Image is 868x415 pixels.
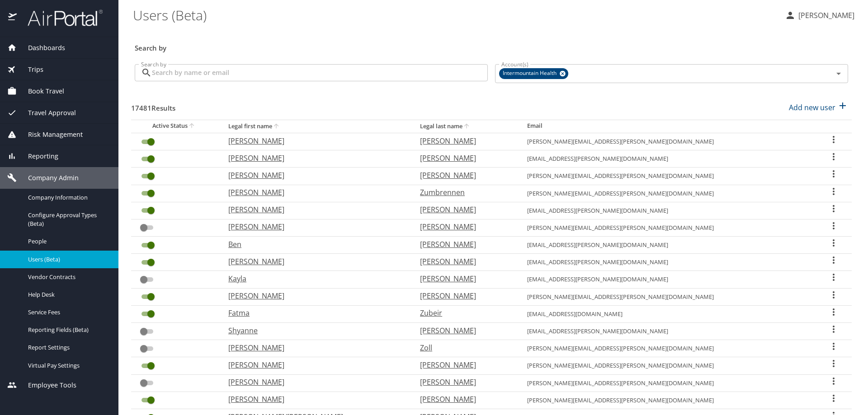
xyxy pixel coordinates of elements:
[228,308,402,318] p: Fatma
[152,64,488,81] input: Search by name or email
[17,65,43,75] span: Trips
[413,120,520,133] th: Legal last name
[228,239,402,250] p: Ben
[520,185,815,202] td: [PERSON_NAME][EMAIL_ADDRESS][PERSON_NAME][DOMAIN_NAME]
[785,98,852,117] button: Add new user
[420,290,509,301] p: [PERSON_NAME]
[28,343,108,352] span: Report Settings
[228,342,402,353] p: [PERSON_NAME]
[420,308,509,318] p: Zubeir
[228,273,402,284] p: Kayla
[462,122,472,131] button: sort
[8,9,18,27] img: icon-airportal.png
[228,394,402,405] p: [PERSON_NAME]
[520,168,815,185] td: [PERSON_NAME][EMAIL_ADDRESS][PERSON_NAME][DOMAIN_NAME]
[28,361,108,370] span: Virtual Pay Settings
[520,133,815,150] td: [PERSON_NAME][EMAIL_ADDRESS][PERSON_NAME][DOMAIN_NAME]
[420,221,509,232] p: [PERSON_NAME]
[28,273,108,281] span: Vendor Contracts
[420,204,509,215] p: [PERSON_NAME]
[28,211,108,228] span: Configure Approval Types (Beta)
[520,374,815,392] td: [PERSON_NAME][EMAIL_ADDRESS][PERSON_NAME][DOMAIN_NAME]
[228,153,402,163] p: [PERSON_NAME]
[499,69,562,78] span: Intermountain Health
[520,305,815,322] td: [EMAIL_ADDRESS][DOMAIN_NAME]
[18,9,103,27] img: airportal-logo.png
[228,187,402,198] p: [PERSON_NAME]
[228,325,402,336] p: Shyanne
[420,273,509,284] p: [PERSON_NAME]
[520,120,815,133] th: Email
[17,130,83,140] span: Risk Management
[520,340,815,357] td: [PERSON_NAME][EMAIL_ADDRESS][PERSON_NAME][DOMAIN_NAME]
[17,108,76,118] span: Travel Approval
[17,173,79,183] span: Company Admin
[420,256,509,267] p: [PERSON_NAME]
[781,7,858,23] button: [PERSON_NAME]
[420,377,509,387] p: [PERSON_NAME]
[420,239,509,250] p: [PERSON_NAME]
[796,10,854,21] p: [PERSON_NAME]
[420,153,509,163] p: [PERSON_NAME]
[420,325,509,336] p: [PERSON_NAME]
[228,290,402,301] p: [PERSON_NAME]
[135,37,848,53] h3: Search by
[520,323,815,340] td: [EMAIL_ADDRESS][PERSON_NAME][DOMAIN_NAME]
[131,120,221,133] th: Active Status
[17,380,76,390] span: Employee Tools
[28,308,108,317] span: Service Fees
[832,67,845,80] button: Open
[520,271,815,288] td: [EMAIL_ADDRESS][PERSON_NAME][DOMAIN_NAME]
[228,359,402,370] p: [PERSON_NAME]
[228,170,402,181] p: [PERSON_NAME]
[131,98,175,113] h3: 17481 Results
[28,290,108,299] span: Help Desk
[228,221,402,232] p: [PERSON_NAME]
[420,394,509,405] p: [PERSON_NAME]
[28,255,108,264] span: Users (Beta)
[420,359,509,370] p: [PERSON_NAME]
[17,86,64,96] span: Book Travel
[420,170,509,181] p: [PERSON_NAME]
[28,237,108,246] span: People
[520,150,815,168] td: [EMAIL_ADDRESS][PERSON_NAME][DOMAIN_NAME]
[520,202,815,219] td: [EMAIL_ADDRESS][PERSON_NAME][DOMAIN_NAME]
[520,219,815,236] td: [PERSON_NAME][EMAIL_ADDRESS][PERSON_NAME][DOMAIN_NAME]
[228,377,402,387] p: [PERSON_NAME]
[188,122,197,131] button: sort
[520,357,815,374] td: [PERSON_NAME][EMAIL_ADDRESS][PERSON_NAME][DOMAIN_NAME]
[520,288,815,305] td: [PERSON_NAME][EMAIL_ADDRESS][PERSON_NAME][DOMAIN_NAME]
[272,122,281,131] button: sort
[28,326,108,334] span: Reporting Fields (Beta)
[420,342,509,353] p: Zoll
[520,392,815,409] td: [PERSON_NAME][EMAIL_ADDRESS][PERSON_NAME][DOMAIN_NAME]
[420,135,509,146] p: [PERSON_NAME]
[520,254,815,271] td: [EMAIL_ADDRESS][PERSON_NAME][DOMAIN_NAME]
[28,193,108,202] span: Company Information
[221,120,413,133] th: Legal first name
[228,256,402,267] p: [PERSON_NAME]
[228,135,402,146] p: [PERSON_NAME]
[520,237,815,254] td: [EMAIL_ADDRESS][PERSON_NAME][DOMAIN_NAME]
[420,187,509,198] p: Zumbrennen
[17,43,65,53] span: Dashboards
[228,204,402,215] p: [PERSON_NAME]
[17,151,58,161] span: Reporting
[789,102,835,113] p: Add new user
[499,68,568,79] div: Intermountain Health
[133,1,778,29] h1: Users (Beta)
